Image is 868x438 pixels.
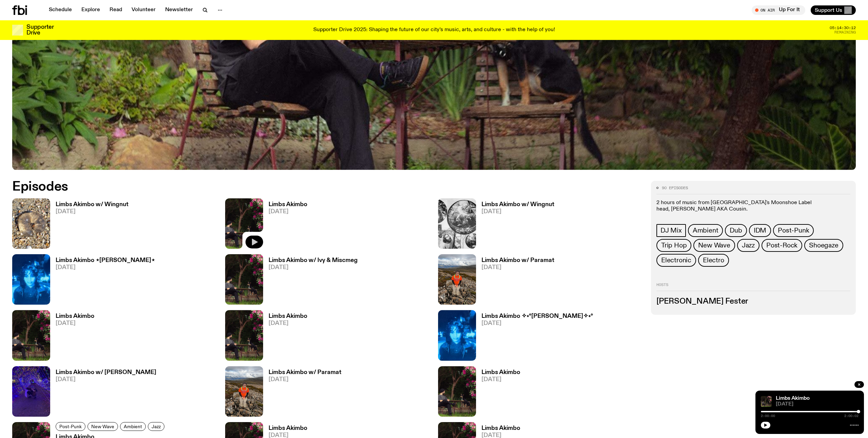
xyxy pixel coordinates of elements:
[225,254,263,305] img: Jackson sits at an outdoor table, legs crossed and gazing at a black and brown dog also sitting a...
[662,186,688,190] span: 90 episodes
[661,242,687,249] span: Trip Hop
[269,425,307,431] h3: Limbs Akimbo
[263,370,341,417] a: Limbs Akimbo w/ Paramat[DATE]
[269,370,341,375] h3: Limbs Akimbo w/ Paramat
[263,202,307,249] a: Limbs Akimbo[DATE]
[698,254,729,267] a: Electro
[56,422,85,431] a: Post-Punk
[742,242,755,249] span: Jazz
[105,5,126,15] a: Read
[761,414,775,418] span: 2:00:00
[263,258,358,305] a: Limbs Akimbo w/ Ivy & Miscmeg[DATE]
[815,7,842,13] span: Support Us
[12,310,50,360] img: Jackson sits at an outdoor table, legs crossed and gazing at a black and brown dog also sitting a...
[56,321,94,326] span: [DATE]
[269,202,307,207] h3: Limbs Akimbo
[481,313,593,319] h3: Limbs Akimbo ✧˖°[PERSON_NAME]✧˖°
[688,224,723,237] a: Ambient
[656,200,850,213] p: 2 hours of music from [GEOGRAPHIC_DATA]'s Moonshoe Label head, [PERSON_NAME] AKA Cousin.
[476,313,593,360] a: Limbs Akimbo ✧˖°[PERSON_NAME]✧˖°[DATE]
[481,370,520,375] h3: Limbs Akimbo
[269,265,358,270] span: [DATE]
[754,227,766,234] span: IDM
[809,242,838,249] span: Shoegaze
[481,202,554,207] h3: Limbs Akimbo w/ Wingnut
[56,209,129,215] span: [DATE]
[26,24,54,36] h3: Supporter Drive
[59,424,82,429] span: Post-Punk
[77,5,104,15] a: Explore
[481,209,554,215] span: [DATE]
[12,181,572,193] h2: Episodes
[830,26,856,30] span: 05:14:30:12
[844,414,859,418] span: 2:00:02
[476,258,554,305] a: Limbs Akimbo w/ Paramat[DATE]
[269,258,358,263] h3: Limbs Akimbo w/ Ivy & Miscmeg
[91,424,114,429] span: New Wave
[269,321,307,326] span: [DATE]
[693,227,718,234] span: Ambient
[269,313,307,319] h3: Limbs Akimbo
[438,366,476,417] img: Jackson sits at an outdoor table, legs crossed and gazing at a black and brown dog also sitting a...
[481,258,554,263] h3: Limbs Akimbo w/ Paramat
[120,422,146,431] a: Ambient
[225,198,263,249] img: Jackson sits at an outdoor table, legs crossed and gazing at a black and brown dog also sitting a...
[656,298,850,305] h3: [PERSON_NAME] Fester
[476,202,554,249] a: Limbs Akimbo w/ Wingnut[DATE]
[660,227,682,234] span: DJ Mix
[703,257,724,264] span: Electro
[761,396,772,407] img: Jackson sits at an outdoor table, legs crossed and gazing at a black and brown dog also sitting a...
[481,425,520,431] h3: Limbs Akimbo
[698,242,730,249] span: New Wave
[766,242,797,249] span: Post-Rock
[438,198,476,249] img: Image from 'Domebooks: Reflecting on Domebook 2' by Lloyd Kahn
[56,265,155,270] span: [DATE]
[50,370,156,417] a: Limbs Akimbo w/ [PERSON_NAME][DATE]
[481,265,554,270] span: [DATE]
[656,283,850,291] h2: Hosts
[45,5,76,15] a: Schedule
[476,370,520,417] a: Limbs Akimbo[DATE]
[776,396,810,401] a: Limbs Akimbo
[481,321,593,326] span: [DATE]
[834,30,856,34] span: Remaining
[269,377,341,382] span: [DATE]
[730,227,742,234] span: Dub
[50,202,129,249] a: Limbs Akimbo w/ Wingnut[DATE]
[269,209,307,215] span: [DATE]
[773,224,814,237] a: Post-Punk
[56,377,156,382] span: [DATE]
[127,5,160,15] a: Volunteer
[656,239,691,252] a: Trip Hop
[56,370,156,375] h3: Limbs Akimbo w/ [PERSON_NAME]
[56,313,94,319] h3: Limbs Akimbo
[778,227,809,234] span: Post-Punk
[661,257,691,264] span: Electronic
[225,310,263,360] img: Jackson sits at an outdoor table, legs crossed and gazing at a black and brown dog also sitting a...
[481,377,520,382] span: [DATE]
[749,224,771,237] a: IDM
[656,254,696,267] a: Electronic
[752,5,805,15] button: On AirUp For It
[263,313,307,360] a: Limbs Akimbo[DATE]
[148,422,164,431] a: Jazz
[762,239,802,252] a: Post-Rock
[776,402,859,407] span: [DATE]
[656,224,686,237] a: DJ Mix
[124,424,142,429] span: Ambient
[56,258,155,263] h3: Limbs Akimbo ⋆[PERSON_NAME]⋆
[50,313,94,360] a: Limbs Akimbo[DATE]
[693,239,735,252] a: New Wave
[87,422,118,431] a: New Wave
[50,258,155,305] a: Limbs Akimbo ⋆[PERSON_NAME]⋆[DATE]
[725,224,747,237] a: Dub
[811,5,856,15] button: Support Us
[313,27,555,33] p: Supporter Drive 2025: Shaping the future of our city’s music, arts, and culture - with the help o...
[161,5,197,15] a: Newsletter
[804,239,843,252] a: Shoegaze
[152,424,161,429] span: Jazz
[56,202,129,207] h3: Limbs Akimbo w/ Wingnut
[737,239,759,252] a: Jazz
